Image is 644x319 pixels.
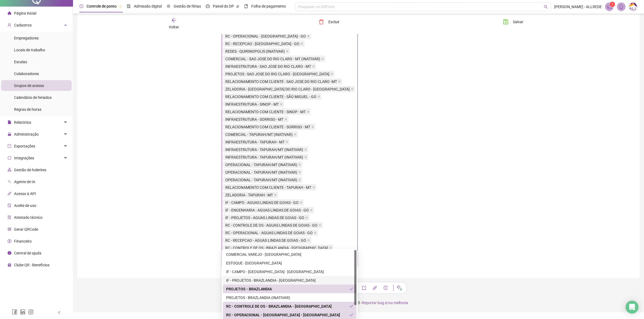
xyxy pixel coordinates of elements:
span: Controle de ponto [87,4,117,8]
div: PROJETOS - BRAZLANDIA [223,285,356,293]
span: COMERCIAL - SAO JOSE DO RIO CLARO - MT (INATIVAR) [223,56,325,62]
span: delete [319,19,324,25]
div: Open Intercom Messenger [626,301,639,314]
span: check [349,304,353,308]
span: COMERCIAL - TAPURAH/MT (INATIVAR) [225,132,293,137]
button: Excluir [315,18,344,26]
span: Acesso à API [14,192,36,196]
span: close [298,179,301,181]
div: IF - PROJETOS - BRAZLANDIA - DF [223,276,356,285]
span: RC - RECEPCAO - QUIRINOPOLIS - GO [223,41,305,47]
span: file [8,120,11,124]
span: Exportações [14,144,35,148]
span: INFRAESTRUTURA - TAPURAH/MT (INATIVAR) [225,147,303,153]
span: dashboard [206,4,210,8]
span: Agente de IA [14,180,35,184]
div: ESTOQUE - BRAZLANDIA [223,259,356,267]
span: RELACIONAMENTO COM CLIENTE - SINOP - MT [225,109,306,115]
span: close [329,247,332,249]
span: Página inicial [14,11,36,15]
span: RC - OPERACIONAL - QUIRINOPOLIS - GO [223,33,311,39]
span: Cadastros [14,23,32,27]
button: Salvar [499,18,527,26]
span: close [285,118,287,121]
span: Regras de horas [14,107,41,112]
span: PROJETOS - SAO JOSE DO RIO CLARO - [GEOGRAPHIC_DATA] [225,71,329,77]
span: RELACIONAMENTO COM CLIENTE - SINOP - MT [223,109,311,115]
span: home [8,11,11,15]
span: Locais de trabalho [14,48,45,52]
span: RC - CONTROLE DE OS - BRAZLANDIA - [GEOGRAPHIC_DATA] [225,245,328,251]
span: check [349,313,353,317]
span: pushpin [236,5,239,8]
span: file-done [127,4,131,8]
span: sync [8,156,11,160]
span: ZELADORIA - [GEOGRAPHIC_DATA] DO RIO CLARO - [GEOGRAPHIC_DATA] [225,86,350,92]
span: close [307,35,310,38]
span: close [312,65,315,68]
span: close [312,186,315,189]
span: apartment [8,168,11,172]
span: Aceite de uso [14,203,36,208]
div: IF - PROJETOS - BRAZLANDIA - [GEOGRAPHIC_DATA] [226,277,353,283]
span: COMERCIAL - TAPURAH/MT (INATIVAR) [223,131,298,138]
span: RELACIONAMENTO COM CLIENTE - SORRISO - MT [225,124,310,130]
span: Salvar [513,19,523,25]
span: RELACIONAMENTO COM CLIENTE - TAPURAH - MT [223,184,316,191]
span: OPERACIONAL - TAPURAH/MT (INATIVAR) [223,162,302,168]
div: ESTOQUE - [GEOGRAPHIC_DATA] [226,260,353,266]
span: [PERSON_NAME] - ALLREDE [554,4,602,10]
span: INFRAESTRUTURA - SAO JOSE DO RIO CLARO - MT [225,63,311,69]
span: close [305,216,308,219]
span: Atestado técnico [14,215,42,220]
img: 75003 [629,3,637,11]
span: IF - CAMPO - AGUAS LINDAS DE GOIAS - GO [223,199,304,206]
div: IF - CAMPO - [GEOGRAPHIC_DATA] - [GEOGRAPHIC_DATA] [226,269,353,275]
span: close [304,148,307,151]
div: COMERCIAL VAREJO - BRAZLANDIA [223,250,356,259]
span: close [310,209,313,211]
span: facebook [12,309,17,315]
span: linkedin [20,309,25,315]
span: qrcode [8,227,11,231]
span: RELACIONAMENTO COM CLIENTE - SAO JOSE DO RIO CLARO -MT [225,79,337,85]
span: INFRAESTRUTURA - SORRISO - MT [223,116,289,123]
span: OPERACIONAL - TAPURAH/MT (INATIVAR) [225,169,297,175]
span: IF - PROJETOS - AGUAS LINDAS DE GOIAS - GO [225,215,304,221]
span: INFRAESTRUTURA - TAPURAH/MT (INATIVAR) [223,146,308,153]
span: ZELADORIA - TAPURAH - MT [223,192,278,198]
span: Gestão de holerites [14,168,46,172]
span: close [286,50,289,53]
span: search [544,5,548,9]
span: sun [167,4,170,8]
span: close [331,73,333,75]
span: RC - RECEPCAO - [GEOGRAPHIC_DATA] - GO [225,41,299,47]
span: OPERACIONAL - TAPURAH/MT (INATIVAR) [223,169,302,176]
div: IF - CAMPO - BRAZLANDIA - DF [223,267,356,276]
span: api [8,192,11,196]
div: RC - OPERACIONAL - [GEOGRAPHIC_DATA] - [GEOGRAPHIC_DATA] [226,312,349,318]
span: close [294,133,296,136]
span: Excluir [328,19,339,25]
span: clock-circle [80,4,83,8]
div: PROJETOS - BRAZLANDIA [226,286,349,292]
span: RC - CONTROLE DE OS - AGUAS LINDAS DE GOIAS - GO [223,222,323,229]
span: instagram [28,309,34,315]
span: close [351,88,354,90]
span: INFRAESTRUTURA - TAPURAH - MT [223,139,290,145]
span: OPERACIONAL - TAPURAH/MT (INATIVAR) [223,177,302,183]
span: save [503,19,508,25]
span: RC - RECEPCAO - AGUAS LINDAS DE GOIAS - GO [223,237,311,244]
span: RC - OPERACIONAL - [GEOGRAPHIC_DATA] - GO [225,33,306,39]
span: Empregadores [14,36,39,40]
span: RELACIONAMENTO COM CLIENTE - SAO JOSE DO RIO CLARO -MT [223,78,342,85]
span: RELACIONAMENTO COM CLIENTE - SÃO MIGUEL - GO [225,94,316,100]
span: export [362,286,366,290]
span: Colaboradores [14,72,39,76]
span: INFRAESTRUTURA - SINOP - MT [223,101,284,108]
span: Grupos de acesso [14,83,44,88]
span: book [244,4,248,8]
span: Integrações [14,156,34,160]
span: info-circle [8,251,11,255]
span: INFRAESTRUTURA - SINOP - MT [225,101,279,107]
